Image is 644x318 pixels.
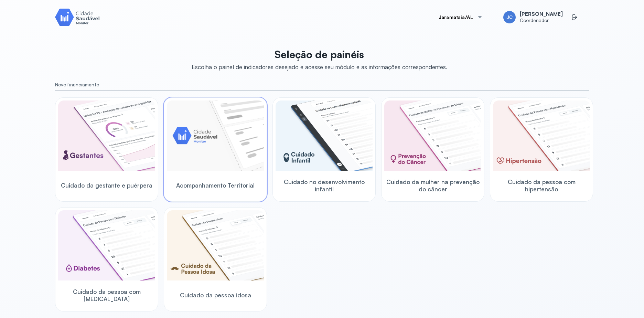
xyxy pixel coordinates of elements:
[192,48,447,61] p: Seleção de painéis
[167,210,264,280] img: elderly.png
[493,178,590,193] span: Cuidado da pessoa com hipertensão
[384,100,481,171] img: woman-cancer-prevention-care.png
[192,63,447,71] div: Escolha o painel de indicadores desejado e acesse seu módulo e as informações correspondentes.
[384,178,481,193] span: Cuidado da mulher na prevenção do câncer
[167,100,264,171] img: placeholder-module-ilustration.png
[276,100,373,171] img: child-development.png
[55,82,589,88] small: Novo financiamento
[55,7,100,27] img: Logotipo do produto Monitor
[176,182,255,189] span: Acompanhamento Territorial
[493,100,590,171] img: hypertension.png
[58,288,155,303] span: Cuidado da pessoa com [MEDICAL_DATA]
[58,210,155,280] img: diabetics.png
[180,291,251,299] span: Cuidado da pessoa idosa
[61,182,152,189] span: Cuidado da gestante e puérpera
[430,10,491,24] button: Jaramataia/AL
[276,178,373,193] span: Cuidado no desenvolvimento infantil
[520,18,563,23] span: Coordenador
[58,100,155,171] img: pregnants.png
[506,14,513,20] span: JC
[520,11,563,18] span: [PERSON_NAME]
